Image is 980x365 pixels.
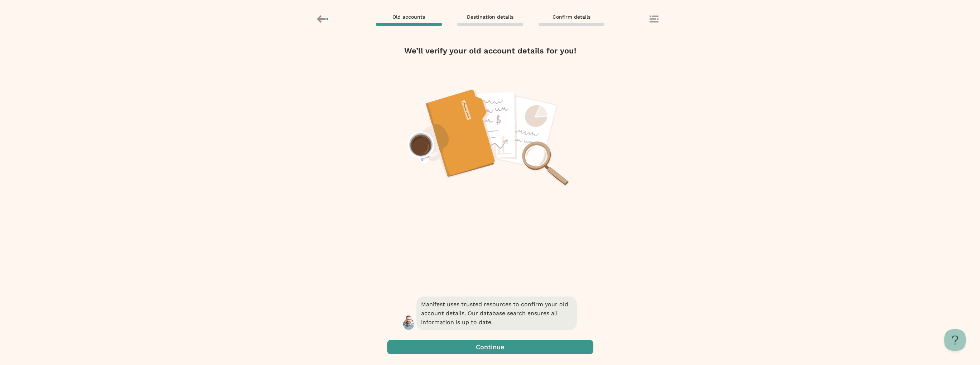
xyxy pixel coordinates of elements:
[404,45,576,57] h2: We’ll verify your old account details for you!
[403,316,414,330] img: Henry - retirement transfer assistant
[416,297,577,330] span: Manifest uses trusted resources to confirm your old account details. Our database search ensures ...
[552,14,590,20] span: Confirm details
[387,340,593,354] button: Continue
[467,14,513,20] span: Destination details
[944,329,966,351] iframe: Help Scout Beacon - Open
[387,84,593,187] img: Papers on desk
[392,14,425,20] span: Old accounts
